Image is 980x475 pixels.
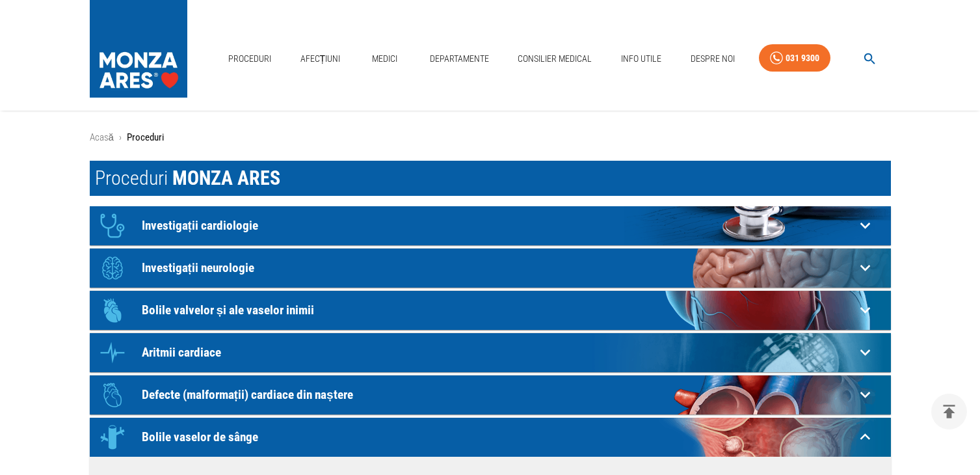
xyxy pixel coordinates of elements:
a: Consilier Medical [512,46,597,72]
div: IconDefecte (malformații) cardiace din naștere [90,375,891,414]
a: Proceduri [223,46,276,72]
div: Icon [93,206,132,245]
button: delete [931,394,967,429]
a: Acasă [90,131,114,143]
div: IconInvestigații cardiologie [90,206,891,245]
div: Icon [93,249,132,288]
a: Info Utile [616,46,667,72]
a: 031 9300 [759,44,830,72]
a: Medici [364,46,406,72]
p: Investigații cardiologie [142,219,855,232]
div: 031 9300 [786,50,819,66]
div: IconAritmii cardiace [90,333,891,372]
p: Defecte (malformații) cardiace din naștere [142,388,855,401]
nav: breadcrumb [90,130,891,145]
a: Departamente [425,46,494,72]
h1: Proceduri [90,161,891,196]
p: Investigații neurologie [142,261,855,275]
p: Aritmii cardiace [142,346,855,359]
a: Despre Noi [685,46,740,72]
p: Proceduri [127,130,164,145]
a: Afecțiuni [295,46,346,72]
li: › [119,130,122,145]
div: Icon [93,333,132,372]
div: IconBolile vaselor de sânge [90,418,891,457]
p: Bolile valvelor și ale vaselor inimii [142,303,855,317]
span: MONZA ARES [172,167,280,189]
div: Icon [93,375,132,414]
div: Icon [93,418,132,457]
div: IconBolile valvelor și ale vaselor inimii [90,291,891,330]
div: Icon [93,291,132,330]
div: IconInvestigații neurologie [90,249,891,288]
p: Bolile vaselor de sânge [142,430,855,444]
